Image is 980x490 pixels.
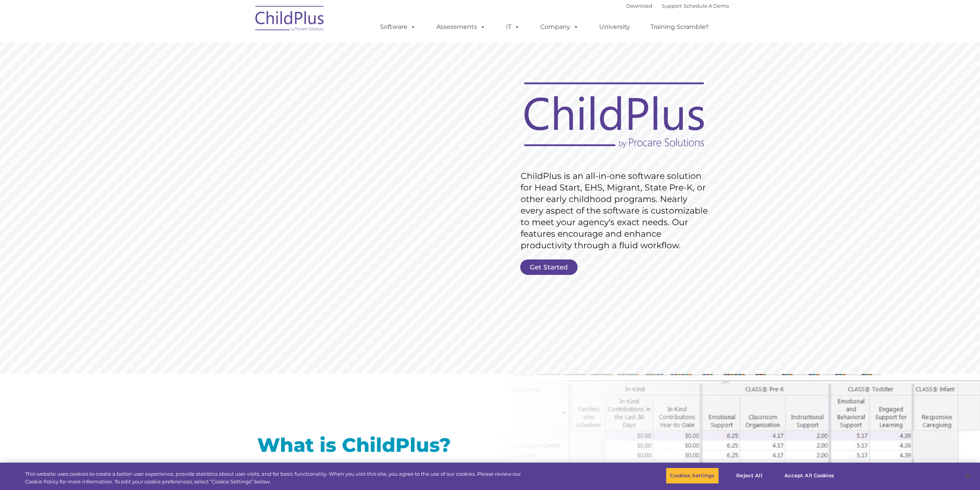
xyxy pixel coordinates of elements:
button: Cookies Settings [666,468,719,484]
button: Reject All [725,468,774,484]
a: Download [626,3,652,9]
rs-layer: ChildPlus is an all-in-one software solution for Head Start, EHS, Migrant, State Pre-K, or other ... [521,170,712,251]
font: | [626,3,729,9]
a: Assessments [429,19,493,35]
a: Schedule A Demo [683,3,729,9]
a: Training Scramble!! [643,19,716,35]
a: Support [662,3,682,9]
button: Close [959,467,976,484]
h1: What is ChildPlus? [257,436,484,455]
a: Software [372,19,424,35]
a: Company [533,19,586,35]
a: Get Started [520,259,578,275]
button: Accept All Cookies [780,468,838,484]
a: University [591,19,638,35]
img: ChildPlus by Procare Solutions [251,0,328,39]
a: IT [498,19,528,35]
div: This website uses cookies to create a better user experience, provide statistics about user visit... [25,470,539,485]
